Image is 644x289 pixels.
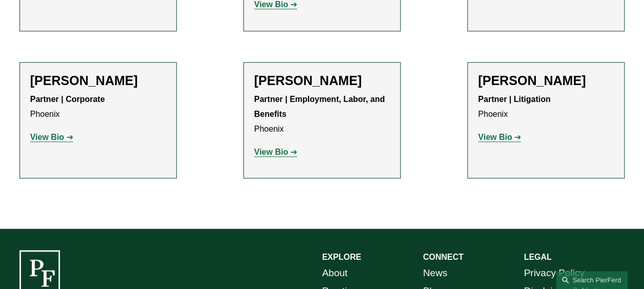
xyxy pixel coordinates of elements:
a: View Bio [30,133,73,141]
h2: [PERSON_NAME] [30,73,166,88]
h2: [PERSON_NAME] [478,73,614,88]
strong: View Bio [478,133,512,141]
strong: LEGAL [524,253,551,261]
strong: Partner | Employment, Labor, and Benefits [254,95,387,118]
strong: View Bio [254,148,288,156]
strong: View Bio [30,133,64,141]
a: News [423,264,447,282]
a: View Bio [254,148,297,156]
strong: CONNECT [423,253,463,261]
a: View Bio [478,133,521,141]
h2: [PERSON_NAME] [254,73,390,88]
a: Privacy Policy [524,264,584,282]
p: Phoenix [30,92,166,122]
strong: EXPLORE [322,253,361,261]
strong: Partner | Litigation [478,95,550,104]
p: Phoenix [254,92,390,136]
p: Phoenix [478,92,614,122]
strong: Partner | Corporate [30,95,105,104]
a: Search this site [556,271,628,289]
a: About [322,264,348,282]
